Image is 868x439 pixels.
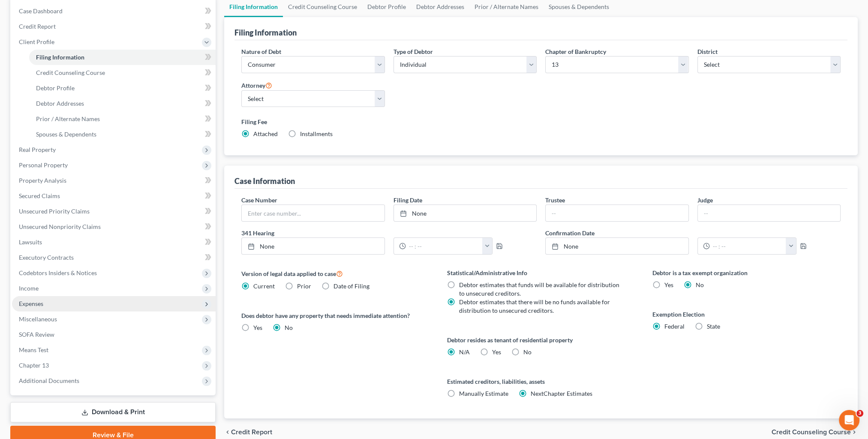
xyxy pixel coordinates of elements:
[300,130,333,137] span: Installments
[12,173,216,188] a: Property Analysis
[36,84,75,92] span: Debtor Profile
[531,390,592,397] span: NextChapter Estimates
[856,410,863,417] span: 3
[19,192,60,199] span: Secured Claims
[234,176,295,186] div: Case Information
[19,208,90,215] span: Unsecured Priority Claims
[12,204,216,219] a: Unsecured Priority Claims
[29,111,216,127] a: Prior / Alternate Names
[19,146,56,153] span: Real Property
[242,238,384,254] a: None
[546,238,688,254] a: None
[19,269,97,276] span: Codebtors Insiders & Notices
[12,234,216,250] a: Lawsuits
[19,238,42,246] span: Lawsuits
[839,410,859,430] iframe: Intercom live chat
[242,205,384,221] input: Enter case number...
[19,346,48,353] span: Means Test
[698,205,840,221] input: --
[545,47,606,56] label: Chapter of Bankruptcy
[241,268,429,279] label: Version of legal data applied to case
[652,310,841,319] label: Exemption Election
[523,348,532,356] span: No
[696,281,704,288] span: No
[12,327,216,342] a: SOFA Review
[29,127,216,142] a: Spouses & Dependents
[253,324,262,331] span: Yes
[234,27,297,38] div: Filing Information
[652,268,841,277] label: Debtor is a tax exempt organization
[224,429,231,436] i: chevron_left
[241,80,272,90] label: Attorney
[19,7,63,15] span: Case Dashboard
[19,300,43,307] span: Expenses
[237,228,541,237] label: 341 Hearing
[545,196,565,205] label: Trustee
[333,282,369,290] span: Date of Filing
[285,324,293,331] span: No
[29,96,216,111] a: Debtor Addresses
[393,47,433,56] label: Type of Debtor
[12,3,216,19] a: Case Dashboard
[36,131,96,138] span: Spouses & Dependents
[12,188,216,204] a: Secured Claims
[241,196,277,205] label: Case Number
[253,282,275,290] span: Current
[541,228,845,237] label: Confirmation Date
[19,161,68,169] span: Personal Property
[447,377,635,386] label: Estimated creditors, liabilities, assets
[241,311,429,320] label: Does debtor have any property that needs immediate attention?
[772,429,858,436] button: Credit Counseling Course chevron_right
[459,348,470,356] span: N/A
[394,205,536,221] a: None
[664,323,685,330] span: Federal
[851,429,858,436] i: chevron_right
[406,238,483,254] input: -- : --
[19,362,49,369] span: Chapter 13
[19,254,74,261] span: Executory Contracts
[12,19,216,34] a: Credit Report
[12,219,216,234] a: Unsecured Nonpriority Claims
[297,282,311,290] span: Prior
[459,298,610,314] span: Debtor estimates that there will be no funds available for distribution to unsecured creditors.
[36,53,84,61] span: Filing Information
[664,281,673,288] span: Yes
[29,65,216,80] a: Credit Counseling Course
[36,115,100,122] span: Prior / Alternate Names
[447,335,635,344] label: Debtor resides as tenant of residential property
[241,117,841,126] label: Filing Fee
[231,429,272,436] span: Credit Report
[36,100,84,107] span: Debtor Addresses
[29,50,216,65] a: Filing Information
[459,390,508,397] span: Manually Estimate
[241,47,281,56] label: Nature of Debt
[19,177,66,184] span: Property Analysis
[697,47,718,56] label: District
[546,205,688,221] input: --
[459,281,619,297] span: Debtor estimates that funds will be available for distribution to unsecured creditors.
[19,285,39,292] span: Income
[19,23,56,30] span: Credit Report
[19,38,54,45] span: Client Profile
[10,402,216,422] a: Download & Print
[19,331,54,338] span: SOFA Review
[447,268,635,277] label: Statistical/Administrative Info
[224,429,272,436] button: chevron_left Credit Report
[19,223,101,230] span: Unsecured Nonpriority Claims
[492,348,501,356] span: Yes
[12,250,216,265] a: Executory Contracts
[393,196,422,205] label: Filing Date
[697,196,713,205] label: Judge
[29,80,216,96] a: Debtor Profile
[36,69,105,76] span: Credit Counseling Course
[19,377,79,384] span: Additional Documents
[710,238,787,254] input: -- : --
[253,130,278,137] span: Attached
[19,315,57,323] span: Miscellaneous
[772,429,851,436] span: Credit Counseling Course
[707,323,720,330] span: State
